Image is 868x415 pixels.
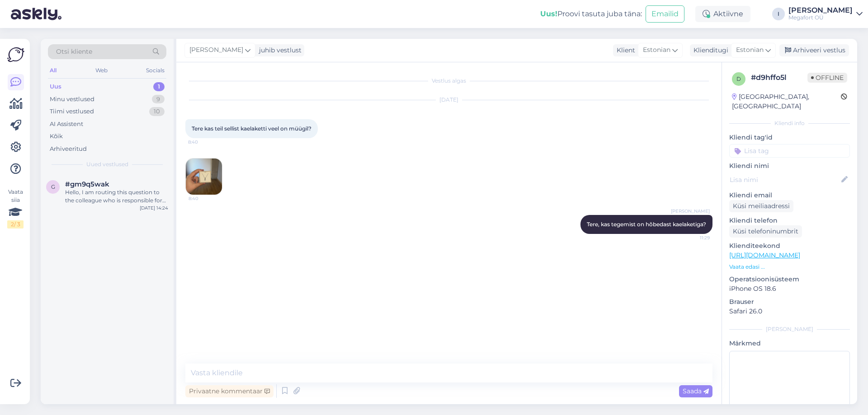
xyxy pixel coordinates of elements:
div: Privaatne kommentaar [185,385,274,397]
div: Küsi telefoninumbrit [729,225,802,238]
span: Uued vestlused [86,160,128,168]
p: Safari 26.0 [729,307,850,316]
a: [URL][DOMAIN_NAME] [729,251,800,259]
img: Attachment [186,159,222,195]
div: Kliendi info [729,119,850,127]
div: juhib vestlust [255,46,302,55]
div: [PERSON_NAME] [729,325,850,333]
span: Otsi kliente [56,47,92,56]
p: Kliendi email [729,191,850,200]
div: Küsi meiliaadressi [729,200,793,212]
div: Klienditugi [690,46,728,55]
div: Vestlus algas [185,77,712,85]
span: #gm9q5wak [65,180,109,188]
p: Kliendi telefon [729,216,850,225]
div: 10 [149,107,165,116]
span: [PERSON_NAME] [671,208,710,214]
div: Megafort OÜ [788,14,853,21]
div: Proovi tasuta juba täna: [540,9,642,19]
span: [PERSON_NAME] [189,45,243,55]
div: Tiimi vestlused [50,107,94,116]
span: d [736,75,741,82]
div: AI Assistent [50,120,83,129]
span: 8:40 [188,139,222,145]
div: Kõik [50,132,63,141]
button: Emailid [646,5,684,23]
img: Askly Logo [7,46,24,63]
p: Kliendi tag'id [729,133,850,142]
b: Uus! [540,9,557,18]
div: Hello, I am routing this question to the colleague who is responsible for this topic. The reply m... [65,188,168,205]
div: Arhiveeri vestlus [779,44,849,56]
p: Operatsioonisüsteem [729,275,850,284]
p: Brauser [729,297,850,307]
div: 1 [153,82,165,91]
span: Estonian [643,45,670,55]
div: Web [94,65,109,76]
div: Aktiivne [695,6,750,22]
span: Tere, kas tegemist on hõbedast kaelaketiga? [587,221,706,228]
div: All [48,65,58,76]
span: 8:40 [189,195,222,202]
span: g [51,183,55,190]
span: 11:29 [676,234,710,241]
input: Lisa nimi [730,175,840,185]
div: Socials [144,65,166,76]
span: Saada [683,387,709,395]
a: [PERSON_NAME]Megafort OÜ [788,7,863,21]
div: 9 [152,95,165,104]
div: Uus [50,82,61,91]
div: [DATE] 14:24 [140,205,168,211]
p: Klienditeekond [729,241,850,251]
span: Tere kas teil sellist kaelaketti veel on müügil? [192,125,311,132]
input: Lisa tag [729,144,850,158]
div: I [772,8,785,20]
div: # d9hffo5l [751,72,807,83]
span: Estonian [736,45,764,55]
div: Vaata siia [7,188,24,228]
p: Märkmed [729,339,850,348]
div: Klient [613,46,635,55]
div: 2 / 3 [7,220,24,228]
div: [GEOGRAPHIC_DATA], [GEOGRAPHIC_DATA] [732,92,841,111]
div: [PERSON_NAME] [788,7,853,14]
p: iPhone OS 18.6 [729,284,850,294]
div: [DATE] [185,96,712,104]
div: Minu vestlused [50,95,94,104]
p: Kliendi nimi [729,161,850,171]
span: Offline [807,73,847,83]
div: Arhiveeritud [50,145,87,154]
p: Vaata edasi ... [729,263,850,271]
